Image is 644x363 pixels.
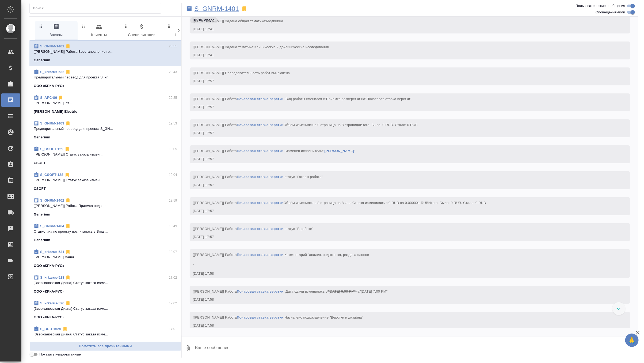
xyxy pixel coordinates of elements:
[193,52,611,58] div: [DATE] 17:41
[169,198,177,203] p: 18:59
[193,271,611,276] div: [DATE] 17:58
[34,306,177,311] p: [Звержановская Диана] Статус заказа изме...
[237,175,284,179] a: Почасовая ставка верстки
[29,169,181,195] div: S_CSOFT-12819:04[[PERSON_NAME]] Статус заказа измен...CSOFT
[29,66,181,92] div: S_krkarus-53220:43Предварительный перевод для проекта S_kr...ООО «КРКА-РУС»
[29,40,181,66] div: S_GNRM-140120:51[[PERSON_NAME]] Работа Восстановление гр...Generium
[29,143,181,169] div: S_CSOFT-12919:05[[PERSON_NAME]] Статус заказа измен...CSOFT
[65,275,71,280] svg: Отписаться
[40,70,64,74] a: S_krkarus-532
[193,17,215,23] p: 15.10, среда
[596,10,625,15] span: Оповещения-логи
[29,195,181,220] div: S_GNRM-140218:59[[PERSON_NAME]] Работа Приемка подверст...Generium
[65,249,71,255] svg: Отписаться
[65,44,71,49] svg: Отписаться
[193,289,388,293] span: [[PERSON_NAME]] Работа . Дата сдачи изменилась с на
[285,227,314,231] span: статус "В работе"
[193,315,363,319] span: [[PERSON_NAME]] Работа .
[65,121,71,126] svg: Отписаться
[29,92,181,118] div: S_APC-8620:25[[PERSON_NAME]. ст...[PERSON_NAME] Electric
[34,186,46,191] p: CSOFT
[193,78,611,84] div: [DATE] 17:57
[237,227,284,231] a: Почасовая ставка верстки
[62,326,68,332] svg: Отписаться
[193,227,314,231] span: [[PERSON_NAME]] Работа .
[64,146,70,152] svg: Отписаться
[40,198,64,202] a: S_GNRM-1402
[285,315,363,319] span: Назначено подразделение "Верстки и дизайна"
[32,343,178,349] span: Пометить все прочитанными
[166,24,203,38] span: Входящие
[325,149,354,153] a: [PERSON_NAME]
[193,104,611,110] div: [DATE] 17:57
[325,97,361,101] span: "Приемка разверстки"
[34,177,177,183] p: [[PERSON_NAME]] Статус заказа измен...
[29,220,181,246] div: S_GNRM-140418:49Cтатистика по проекту посчиталась в Smar...Generium
[360,289,388,293] span: "[DATE] 7:00 PM"
[40,173,63,177] a: S_CSOFT-128
[34,135,50,140] p: Generium
[29,246,181,272] div: S_krkarus-53118:07[[PERSON_NAME] маши...ООО «КРКА-РУС»
[285,175,323,179] span: статус "Готов к работе"
[40,301,64,305] a: S_krkarus-526
[237,201,284,205] a: Почасовая ставка верстки
[38,24,43,29] svg: Зажми и перетащи, чтобы поменять порядок вкладок
[254,45,329,49] span: Клинические и доклинические исследования
[65,198,71,203] svg: Отписаться
[169,249,177,255] p: 18:07
[169,275,177,280] p: 17:02
[40,96,57,100] a: S_APC-86
[34,229,177,234] p: Cтатистика по проекту посчиталась в Smar...
[34,100,177,106] p: [[PERSON_NAME]. ст...
[627,335,637,346] span: 🙏
[29,297,181,323] div: S_krkarus-52617:02[Звержановская Диана] Статус заказа изме...ООО «КРКА-РУС»
[34,83,64,89] p: ООО «КРКА-РУС»
[237,289,284,293] a: Почасовая ставка верстки
[39,352,81,357] span: Показать непрочитанные
[193,253,369,267] span: [[PERSON_NAME]] Работа .
[34,160,46,166] p: CSOFT
[169,301,177,306] p: 17:02
[34,315,64,320] p: ООО «КРКА-РУС»
[193,97,411,101] span: [[PERSON_NAME]] Работа . Вид работы сменился с на
[29,342,181,351] button: Пометить все прочитанными
[38,24,74,38] span: Заказы
[237,123,284,127] a: Почасовая ставка верстки
[193,208,611,214] div: [DATE] 17:57
[428,201,486,205] span: Итого. Было: 0 RUB. Стало: 0 RUB
[193,156,611,162] div: [DATE] 17:57
[124,24,160,38] span: Спецификации
[29,323,181,349] div: S_BCD-162517:01[Звержановская Диана] Статус заказа изме...BIOCAD
[193,71,290,75] span: [[PERSON_NAME]] Последовательность работ выключена
[365,97,411,101] span: "Почасовая ставка верстки"
[40,44,64,48] a: S_GNRM-1401
[237,315,284,319] a: Почасовая ставка верстки
[34,332,177,337] p: [Звержановская Диана] Статус заказа изме...
[193,297,611,302] div: [DATE] 17:58
[193,182,611,188] div: [DATE] 17:57
[169,224,177,229] p: 18:49
[64,172,70,177] svg: Отписаться
[58,95,63,100] svg: Отписаться
[81,24,117,38] span: Клиенты
[169,69,177,75] p: 20:43
[124,24,129,29] svg: Зажми и перетащи, чтобы поменять порядок вкладок
[237,149,284,153] a: Почасовая ставка верстки
[169,146,177,152] p: 19:05
[625,334,639,347] button: 🙏
[34,289,64,294] p: ООО «КРКА-РУС»
[40,327,61,331] a: S_BCD-1625
[34,75,177,80] p: Предварительный перевод для проекта S_kr...
[195,6,239,12] p: S_GNRM-1401
[34,49,177,54] p: [[PERSON_NAME]] Работа Восстановление гр...
[40,147,63,151] a: S_CSOFT-129
[327,289,356,293] span: "[DATE] 6:00 PM"
[193,234,611,240] div: [DATE] 17:57
[34,255,177,260] p: [[PERSON_NAME] маши...
[169,326,177,332] p: 17:01
[169,121,177,126] p: 19:53
[360,123,418,127] span: Итого. Было: 0 RUB. Стало: 0 RUB
[40,250,64,254] a: S_krkarus-531
[29,118,181,143] div: S_GNRM-140319:53Предварительный перевод для проекта S_GN...Generium
[29,272,181,297] div: S_krkarus-52817:02[Звержановская Диана] Статус заказа изме...ООО «КРКА-РУС»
